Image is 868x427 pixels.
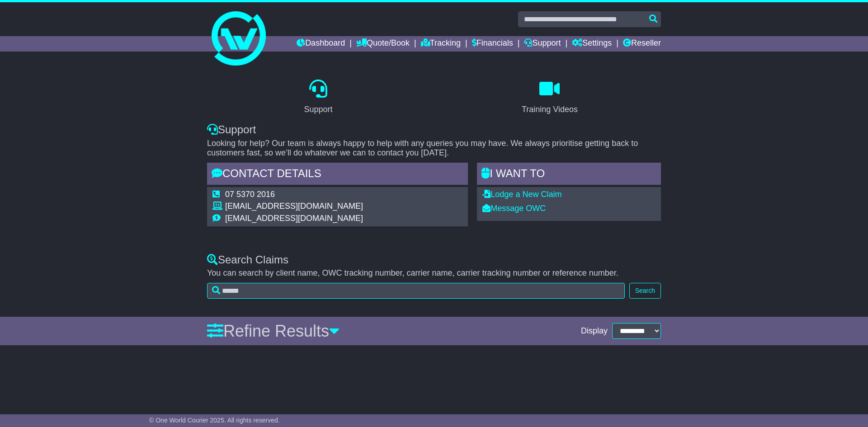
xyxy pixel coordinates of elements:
[207,163,468,187] div: Contact Details
[623,36,661,52] a: Reseller
[225,190,363,202] td: 07 5370 2016
[207,123,661,136] div: Support
[472,36,513,52] a: Financials
[149,417,280,424] span: © One World Courier 2025. All rights reserved.
[304,103,332,116] div: Support
[482,204,546,213] a: Message OWC
[207,268,661,278] p: You can search by client name, OWC tracking number, carrier name, carrier tracking number or refe...
[207,139,661,158] p: Looking for help? Our team is always happy to help with any queries you may have. We always prior...
[572,36,612,52] a: Settings
[298,76,338,119] a: Support
[516,76,584,119] a: Training Videos
[524,36,561,52] a: Support
[207,322,340,340] a: Refine Results
[482,190,561,199] a: Lodge a New Claim
[522,103,578,116] div: Training Videos
[581,326,608,336] span: Display
[629,283,661,299] button: Search
[477,163,661,187] div: I WANT to
[225,202,363,214] td: [EMAIL_ADDRESS][DOMAIN_NAME]
[421,36,461,52] a: Tracking
[207,253,661,267] div: Search Claims
[225,214,363,224] td: [EMAIL_ADDRESS][DOMAIN_NAME]
[297,36,345,52] a: Dashboard
[356,36,410,52] a: Quote/Book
